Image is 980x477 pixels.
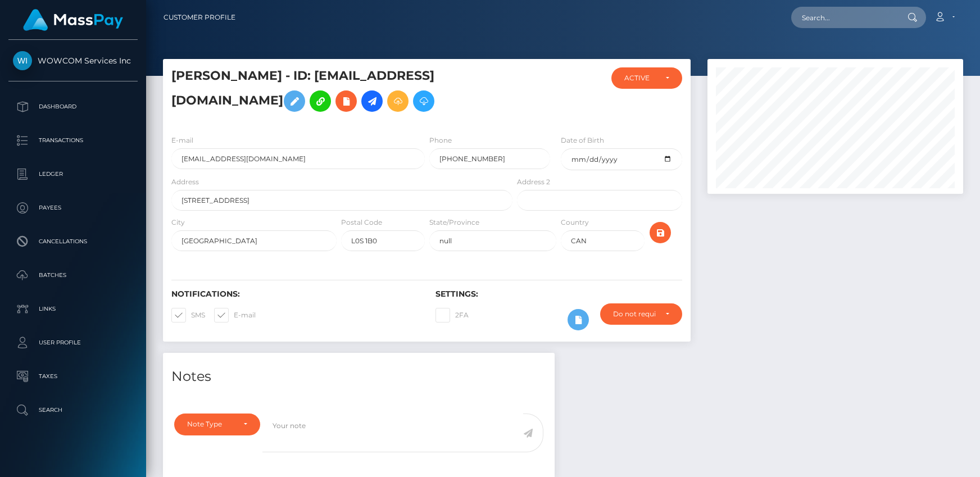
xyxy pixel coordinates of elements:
[171,177,199,187] label: Address
[361,90,383,112] a: Initiate Payout
[791,7,897,28] input: Search...
[171,289,419,299] h6: Notifications:
[8,396,138,424] a: Search
[8,56,138,66] span: WOWCOM Services Inc
[13,402,133,419] p: Search
[8,362,138,390] a: Taxes
[13,132,133,149] p: Transactions
[435,308,469,322] label: 2FA
[13,334,133,351] p: User Profile
[13,301,133,317] p: Links
[8,261,138,289] a: Batches
[429,217,479,228] label: State/Province
[171,367,546,387] h4: Notes
[214,308,256,322] label: E-mail
[8,329,138,357] a: User Profile
[561,217,589,228] label: Country
[600,303,682,325] button: Do not require
[164,6,235,29] a: Customer Profile
[341,217,382,228] label: Postal Code
[8,126,138,155] a: Transactions
[613,310,656,319] div: Do not require
[8,160,138,188] a: Ledger
[13,98,133,115] p: Dashboard
[611,67,683,89] button: ACTIVE
[13,267,133,284] p: Batches
[517,177,550,187] label: Address 2
[174,414,260,435] button: Note Type
[8,295,138,323] a: Links
[624,74,657,83] div: ACTIVE
[187,420,234,429] div: Note Type
[171,217,185,228] label: City
[429,135,452,146] label: Phone
[171,308,205,322] label: SMS
[23,9,123,31] img: MassPay Logo
[561,135,604,146] label: Date of Birth
[13,368,133,385] p: Taxes
[13,233,133,250] p: Cancellations
[171,135,193,146] label: E-mail
[8,93,138,121] a: Dashboard
[8,228,138,256] a: Cancellations
[13,199,133,216] p: Payees
[8,194,138,222] a: Payees
[13,51,32,70] img: WOWCOM Services Inc
[171,67,506,117] h5: [PERSON_NAME] - ID: [EMAIL_ADDRESS][DOMAIN_NAME]
[435,289,683,299] h6: Settings:
[13,166,133,183] p: Ledger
